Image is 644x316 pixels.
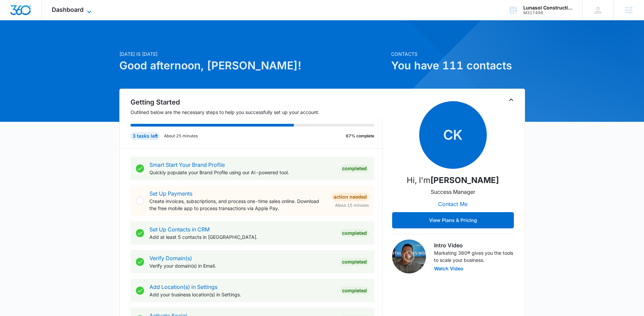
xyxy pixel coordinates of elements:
[431,188,475,196] p: Success Manager
[346,133,374,139] p: 67% complete
[392,212,514,228] button: View Plans & Pricing
[130,132,160,140] div: 3 tasks left
[149,161,225,168] a: Smart Start Your Brand Profile
[335,202,369,208] span: About 15 minutes
[434,241,514,249] h3: Intro Video
[507,96,515,104] button: Toggle Collapse
[130,109,383,116] p: Outlined below are the necessary steps to help you successfully set up your account.
[431,196,474,212] button: Contact Me
[164,133,198,139] p: About 25 minutes
[52,6,84,13] span: Dashboard
[391,58,525,74] h1: You have 111 contacts
[149,291,335,298] p: Add your business location(s) in Settings.
[130,97,383,107] h2: Getting Started
[340,287,369,295] div: Completed
[119,50,387,58] p: [DATE] is [DATE]
[149,226,210,233] a: Set Up Contacts in CRM
[392,240,426,273] img: Intro Video
[523,5,573,10] div: account name
[419,101,487,169] span: CK
[149,233,335,241] p: Add at least 5 contacts in [GEOGRAPHIC_DATA].
[430,175,499,185] strong: [PERSON_NAME]
[340,229,369,237] div: Completed
[340,258,369,266] div: Completed
[149,262,335,269] p: Verify your domain(s) in Email.
[523,10,573,15] div: account id
[149,255,192,262] a: Verify Domain(s)
[332,193,369,201] div: Action Needed
[391,50,525,58] p: Contacts
[434,266,463,271] button: Watch Video
[407,174,499,186] p: Hi, I'm
[340,164,369,173] div: Completed
[149,169,335,176] p: Quickly populate your Brand Profile using our AI-powered tool.
[149,284,217,290] a: Add Location(s) in Settings
[434,249,514,264] p: Marketing 360® gives you the tools to scale your business.
[149,198,326,212] p: Create invoices, subscriptions, and process one-time sales online. Download the free mobile app t...
[149,190,192,197] a: Set Up Payments
[119,58,387,74] h1: Good afternoon, [PERSON_NAME]!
